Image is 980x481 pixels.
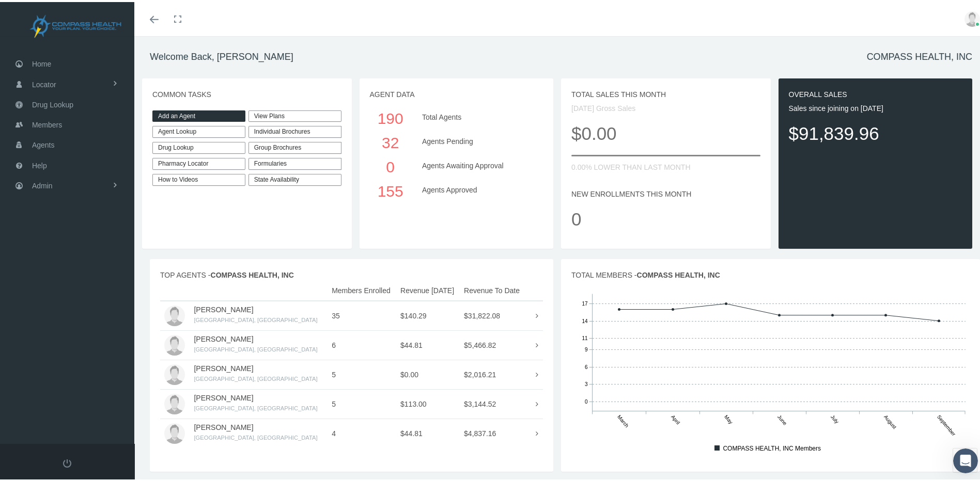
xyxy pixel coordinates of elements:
p: $91,839.96 [789,117,962,146]
small: [GEOGRAPHIC_DATA], [GEOGRAPHIC_DATA] [194,315,317,321]
div: 155 [375,177,407,201]
p: AGENT DATA [370,87,543,98]
tspan: June [776,412,788,424]
p: OVERALL SALES [789,87,962,98]
tspan: March [616,412,630,426]
div: Individual Brochures [248,124,341,136]
span: [DATE] Gross Sales [571,102,635,110]
img: user-placeholder.jpg [164,362,185,383]
span: Members [32,113,62,133]
tspan: 11 [582,333,588,339]
a: Drug Lookup [152,140,245,152]
td: $113.00 [396,387,460,416]
img: user-placeholder.jpg [965,9,980,25]
a: [PERSON_NAME] [194,303,253,312]
p: NEW ENROLLMENTS THIS MONTH [571,186,760,198]
span: COMPASS HEALTH, INC [637,269,720,277]
tspan: 6 [585,362,588,367]
td: 5 [328,358,396,387]
tspan: August [883,412,898,428]
p: COMMON TASKS [152,87,341,98]
a: [PERSON_NAME] [194,333,253,341]
td: $3,144.52 [460,387,525,416]
tspan: May [723,412,734,423]
small: [GEOGRAPHIC_DATA], [GEOGRAPHIC_DATA] [194,432,317,439]
div: Group Brochures [248,140,341,152]
img: user-placeholder.jpg [164,333,185,354]
td: 35 [328,299,396,329]
a: How to Videos [152,172,245,184]
span: Locator [32,73,56,92]
a: View Plans [248,108,341,120]
span: 0.00% LOWER THAN LAST MONTH [571,161,691,169]
td: $2,016.21 [460,358,525,387]
td: $4,837.16 [460,416,525,446]
td: $140.29 [396,299,460,329]
p: TOTAL MEMBERS - [571,267,970,279]
td: $44.81 [396,416,460,446]
div: Total Agents [414,104,540,129]
img: COMPASS HEALTH, INC [13,11,137,37]
p: TOTAL SALES THIS MONTH [571,87,760,98]
tspan: September [936,412,957,435]
div: Agents Awaiting Approval [414,153,540,177]
span: Drug Lookup [32,93,73,113]
img: user-placeholder.jpg [164,303,185,324]
small: [GEOGRAPHIC_DATA], [GEOGRAPHIC_DATA] [194,344,317,350]
td: 5 [328,387,396,416]
td: 4 [328,416,396,446]
span: TOP AGENTS - [160,269,294,277]
a: Agent Lookup [152,124,245,136]
span: Home [32,52,51,72]
a: Pharmacy Locator [152,156,245,168]
div: Agents Pending [414,129,540,153]
span: Agents [32,133,55,153]
th: Members Enrolled [328,279,396,299]
img: user-placeholder.jpg [164,392,185,412]
a: State Availability [248,172,341,184]
small: [GEOGRAPHIC_DATA], [GEOGRAPHIC_DATA] [194,403,317,409]
div: 0 [375,153,407,177]
tspan: 3 [585,379,588,384]
span: Sales since joining on [DATE] [789,102,883,110]
td: $0.00 [396,358,460,387]
img: user-placeholder.jpg [164,421,185,442]
tspan: 17 [582,298,588,304]
span: Help [32,154,47,173]
td: $5,466.82 [460,328,525,358]
span: COMPASS HEALTH, INC [211,269,294,277]
small: [GEOGRAPHIC_DATA], [GEOGRAPHIC_DATA] [194,374,317,380]
a: [PERSON_NAME] [194,392,253,400]
tspan: July [830,412,840,423]
a: Add an Agent [152,108,245,120]
td: $31,822.08 [460,299,525,329]
div: Agents Approved [414,177,540,201]
tspan: April [670,412,681,423]
a: [PERSON_NAME] [194,362,253,371]
span: Admin [32,174,53,194]
a: [PERSON_NAME] [194,421,253,429]
th: Revenue To Date [460,279,525,299]
div: Formularies [248,156,341,168]
h1: COMPASS HEALTH, INC [867,50,972,61]
p: 0 [571,203,760,231]
div: 32 [375,129,407,153]
div: 190 [375,104,407,129]
td: $44.81 [396,328,460,358]
th: Revenue [DATE] [396,279,460,299]
td: 6 [328,328,396,358]
tspan: 0 [585,396,588,402]
tspan: 9 [585,344,588,350]
h1: Welcome Back, [PERSON_NAME] [150,50,293,61]
iframe: Intercom live chat [953,446,978,471]
tspan: 14 [582,316,588,322]
p: $0.00 [571,117,760,146]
